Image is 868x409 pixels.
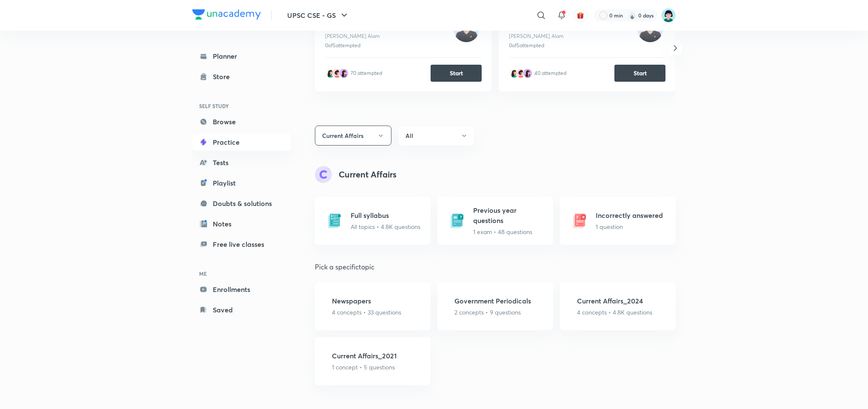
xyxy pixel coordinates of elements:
[192,48,291,65] a: Planner
[509,68,519,78] img: avatar
[628,11,637,20] img: streak
[351,222,420,231] p: All topics • 4.8K questions
[509,42,565,49] div: 0 of 5 attempted
[332,68,342,78] img: avatar
[192,174,291,192] a: Playlist
[192,99,291,113] h6: SELF STUDY
[315,126,391,146] button: Current Affairs
[325,42,380,49] div: 0 of 5 attempted
[596,210,663,220] h5: Incorrectly answered
[577,296,652,306] h5: Current Affairs_2024
[614,65,665,82] button: Start
[454,296,531,306] h5: Government Periodicals
[339,68,349,78] img: avatar
[577,308,652,317] p: 4 concepts • 4.8K questions
[516,68,526,78] img: avatar
[192,9,261,20] img: Company Logo
[315,262,676,272] h5: Pick a specific topic
[570,212,589,230] img: incorrectly answered
[315,166,332,183] img: syllabus
[332,363,397,372] p: 1 concept • 5 questions
[454,308,531,317] p: 2 concepts • 9 questions
[325,212,344,230] img: full syllabus
[332,296,401,306] h5: Newspapers
[339,168,397,181] h4: Current Affairs
[192,236,291,253] a: Free live classes
[534,69,566,77] div: 40 attempted
[523,68,533,78] img: avatar
[192,281,291,298] a: Enrollments
[431,65,482,82] button: Start
[192,68,291,85] a: Store
[282,7,354,24] button: UPSC CSE - GS
[351,210,420,220] h5: Full syllabus
[192,266,291,281] h6: ME
[213,72,235,82] div: Store
[192,215,291,232] a: Notes
[192,195,291,212] a: Doubts & solutions
[192,301,291,318] a: Saved
[332,351,397,361] h5: Current Affairs_2021
[351,69,382,77] div: 70 attempted
[473,227,548,236] p: 1 exam • 48 questions
[192,134,291,151] a: Practice
[661,8,676,23] img: Priyanka Buty
[192,9,261,22] a: Company Logo
[574,9,587,22] button: avatar
[398,126,475,146] button: All
[448,212,466,230] img: previous year questions
[192,113,291,130] a: Browse
[192,154,291,171] a: Tests
[473,205,548,226] h5: Previous year questions
[577,11,584,19] img: avatar
[332,308,401,317] p: 4 concepts • 33 questions
[596,222,663,231] p: 1 question
[325,32,380,40] div: [PERSON_NAME] Alam
[325,68,335,78] img: avatar
[509,32,565,40] div: [PERSON_NAME] Alam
